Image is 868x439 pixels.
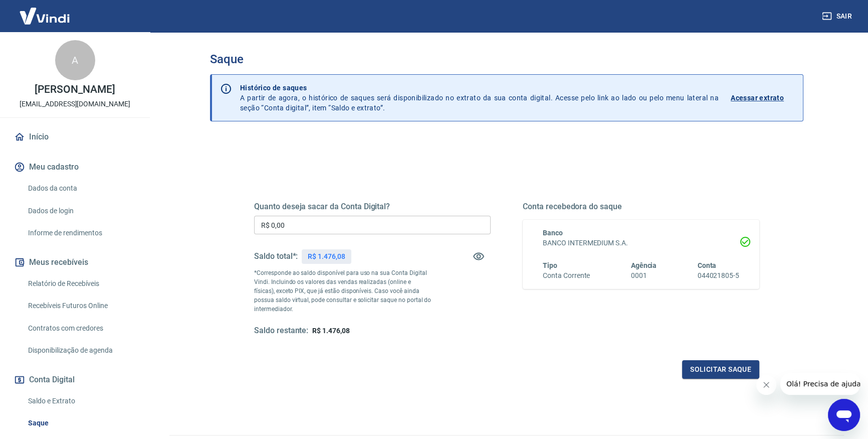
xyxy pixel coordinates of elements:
[523,202,759,212] h5: Conta recebedora do saque
[240,83,719,113] p: A partir de agora, o histórico de saques será disponibilizado no extrato da sua conta digital. Ac...
[254,202,491,212] h5: Quanto deseja sacar da Conta Digital?
[682,360,759,379] button: Solicitar saque
[12,369,138,391] button: Conta Digital
[254,251,298,261] h5: Saldo total*:
[24,413,138,433] a: Saque
[543,261,557,269] span: Tipo
[543,229,563,237] span: Banco
[20,99,130,109] p: [EMAIL_ADDRESS][DOMAIN_NAME]
[12,251,138,273] button: Meus recebíveis
[731,93,784,103] p: Acessar extrato
[24,318,138,339] a: Contratos com credores
[312,327,349,335] span: R$ 1.476,08
[254,268,431,314] p: *Corresponde ao saldo disponível para uso na sua Conta Digital Vindi. Incluindo os valores das ve...
[308,251,345,262] p: R$ 1.476,08
[24,340,138,361] a: Disponibilização de agenda
[24,391,138,411] a: Saldo e Extrato
[24,201,138,221] a: Dados de login
[820,7,856,26] button: Sair
[55,40,95,80] div: A
[254,326,308,336] h5: Saldo restante:
[24,223,138,243] a: Informe de rendimentos
[756,375,776,395] iframe: Fechar mensagem
[240,83,719,93] p: Histórico de saques
[631,261,657,269] span: Agência
[828,399,860,431] iframe: Botão para abrir a janela de mensagens
[210,52,803,66] h3: Saque
[12,126,138,148] a: Início
[731,83,795,113] a: Acessar extrato
[6,7,84,15] span: Olá! Precisa de ajuda?
[631,270,657,281] h6: 0001
[698,270,739,281] h6: 044021805-5
[12,1,77,31] img: Vindi
[698,261,717,269] span: Conta
[12,156,138,178] button: Meu cadastro
[780,373,860,395] iframe: Mensagem da empresa
[35,84,115,95] p: [PERSON_NAME]
[24,178,138,199] a: Dados da conta
[543,238,739,248] h6: BANCO INTERMEDIUM S.A.
[543,270,590,281] h6: Conta Corrente
[24,296,138,316] a: Recebíveis Futuros Online
[24,273,138,294] a: Relatório de Recebíveis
